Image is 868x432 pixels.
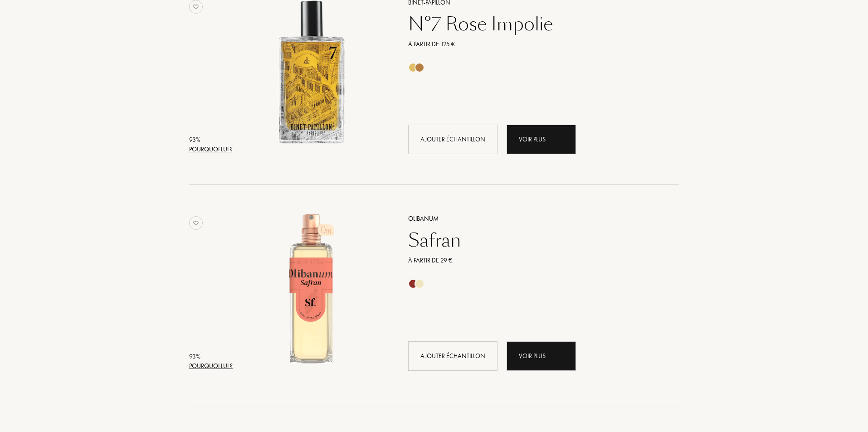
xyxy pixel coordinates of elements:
[401,13,666,35] a: N°7 Rose Impolie
[189,135,233,145] div: 93 %
[507,125,576,154] div: Voir plus
[401,214,666,223] a: Olibanum
[189,361,233,371] div: Pourquoi lui ?
[401,256,666,265] a: À partir de 29 €
[189,145,233,154] div: Pourquoi lui ?
[401,229,666,251] a: Safran
[236,213,387,364] img: Safran Olibanum
[554,346,572,364] div: animation
[507,341,576,371] div: Voir plus
[236,203,395,381] a: Safran Olibanum
[408,125,497,154] div: Ajouter échantillon
[507,125,576,154] a: Voir plusanimation
[408,341,497,371] div: Ajouter échantillon
[507,341,576,371] a: Voir plusanimation
[189,352,233,361] div: 93 %
[401,39,666,49] a: À partir de 125 €
[554,130,572,148] div: animation
[189,216,203,230] img: no_like_p.png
